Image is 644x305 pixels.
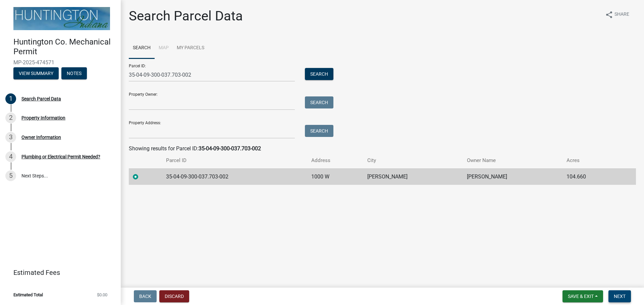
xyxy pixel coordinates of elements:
button: shareShare [600,8,635,21]
td: [PERSON_NAME] [363,168,463,185]
td: [PERSON_NAME] [463,168,562,185]
td: 35-04-09-300-037.703-002 [162,168,307,185]
div: 4 [5,151,16,162]
wm-modal-confirm: Summary [13,71,59,76]
a: Search [129,37,155,59]
th: City [363,153,463,168]
button: Search [305,125,333,137]
span: $0.00 [97,293,107,297]
span: Back [139,294,151,299]
div: Search Parcel Data [21,96,61,101]
div: 5 [5,170,16,181]
div: 3 [5,132,16,143]
div: Showing results for Parcel ID: [129,145,636,153]
a: My Parcels [173,37,208,59]
div: 2 [5,112,16,123]
span: Next [614,294,626,299]
button: Search [305,68,333,80]
span: Save & Exit [568,294,594,299]
td: 1000 W [307,168,363,185]
th: Acres [562,153,619,168]
h1: Search Parcel Data [129,8,243,24]
a: Estimated Fees [5,266,110,279]
h4: Huntington Co. Mechanical Permit [13,37,115,57]
button: Next [608,290,631,302]
span: Share [614,11,629,19]
button: Save & Exit [562,290,603,302]
th: Address [307,153,363,168]
button: Back [134,290,157,302]
button: Search [305,96,333,108]
div: Property Information [21,116,65,120]
img: Huntington County, Indiana [13,7,110,30]
button: Notes [61,67,87,79]
span: MP-2025-474571 [13,59,107,66]
strong: 35-04-09-300-037.703-002 [199,145,261,152]
th: Owner Name [463,153,562,168]
i: share [605,11,613,19]
button: Discard [159,290,189,302]
button: View Summary [13,67,59,79]
div: Owner Information [21,135,61,140]
td: 104.660 [562,168,619,185]
div: 1 [5,93,16,104]
span: Estimated Total [13,293,43,297]
th: Parcel ID [162,153,307,168]
div: Plumbing or Electrical Permit Needed? [21,154,100,159]
wm-modal-confirm: Notes [61,71,87,76]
